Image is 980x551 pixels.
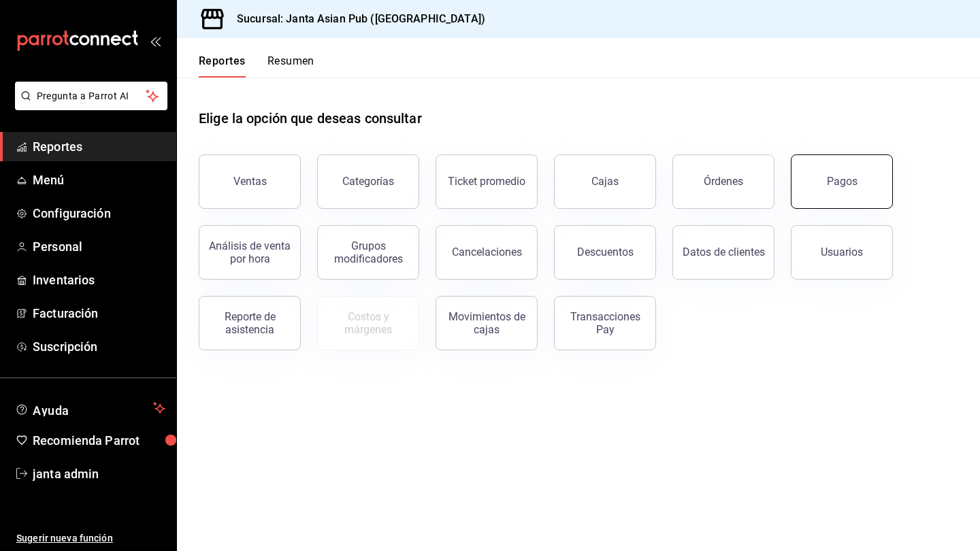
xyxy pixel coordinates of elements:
[208,310,292,336] div: Reporte de asistencia
[554,154,656,209] a: Cajas
[208,239,292,265] div: Análisis de venta por hora
[317,296,419,350] button: Contrata inventarios para ver este reporte
[342,175,394,188] div: Categorías
[33,304,165,322] span: Facturación
[33,465,165,483] span: janta admin
[33,271,165,289] span: Inventarios
[672,154,774,209] button: Órdenes
[33,337,165,356] span: Suscripción
[33,137,165,156] span: Reportes
[791,225,893,280] button: Usuarios
[199,108,422,129] h1: Elige la opción que deseas consultar
[317,225,419,280] button: Grupos modificadores
[436,225,538,280] button: Cancelaciones
[554,296,656,350] button: Transacciones Pay
[704,175,743,188] div: Órdenes
[37,89,146,103] span: Pregunta a Parrot AI
[199,296,301,350] button: Reporte de asistencia
[16,531,165,546] span: Sugerir nueva función
[226,11,485,27] h3: Sucursal: Janta Asian Pub ([GEOGRAPHIC_DATA])
[683,246,765,258] div: Datos de clientes
[10,99,167,113] a: Pregunta a Parrot AI
[827,175,857,188] div: Pagos
[150,35,161,46] button: open_drawer_menu
[672,225,774,280] button: Datos de clientes
[199,54,246,78] button: Reportes
[199,225,301,280] button: Análisis de venta por hora
[452,246,522,258] div: Cancelaciones
[267,54,314,78] button: Resumen
[444,310,529,336] div: Movimientos de cajas
[563,310,647,336] div: Transacciones Pay
[199,54,314,78] div: navigation tabs
[233,175,267,188] div: Ventas
[554,225,656,280] button: Descuentos
[821,246,863,258] div: Usuarios
[791,154,893,209] button: Pagos
[33,171,165,189] span: Menú
[33,431,165,450] span: Recomienda Parrot
[33,400,148,416] span: Ayuda
[326,239,410,265] div: Grupos modificadores
[15,82,167,110] button: Pregunta a Parrot AI
[448,175,525,188] div: Ticket promedio
[33,204,165,222] span: Configuración
[326,310,410,336] div: Costos y márgenes
[199,154,301,209] button: Ventas
[436,296,538,350] button: Movimientos de cajas
[436,154,538,209] button: Ticket promedio
[33,237,165,256] span: Personal
[317,154,419,209] button: Categorías
[591,173,619,190] div: Cajas
[577,246,634,258] div: Descuentos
